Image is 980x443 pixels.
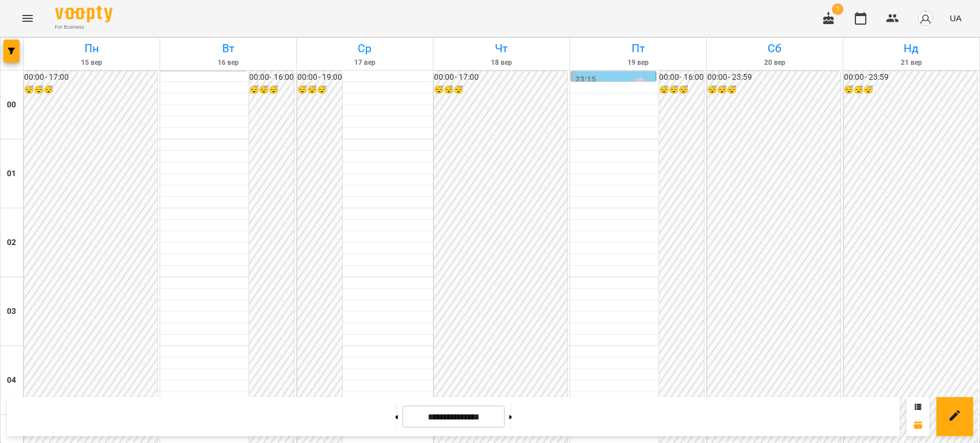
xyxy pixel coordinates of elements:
h6: Пт [572,40,704,57]
button: UA [945,7,966,29]
h6: 00 [7,99,16,111]
h6: 00:00 - 16:00 [249,71,294,84]
img: Voopty Logo [55,6,113,22]
h6: Ср [299,40,431,57]
span: For Business [55,24,113,31]
h6: 15 вер [25,57,158,68]
h6: 17 вер [299,57,431,68]
h6: 00:00 - 17:00 [24,71,157,84]
h6: Вт [162,40,295,57]
h6: 02 [7,236,16,249]
h6: 20 вер [708,57,841,68]
h6: 😴😴😴 [297,84,342,96]
h6: 00:00 - 16:00 [659,71,704,84]
h6: 00:00 - 23:59 [844,71,977,84]
h6: 😴😴😴 [249,84,294,96]
h6: 00:00 - 23:59 [707,71,840,84]
h6: Нд [845,40,978,57]
span: 1 [832,3,843,15]
h6: 😴😴😴 [24,84,157,96]
h6: 18 вер [435,57,568,68]
h6: Пн [25,40,158,57]
h6: 😴😴😴 [707,84,840,96]
h6: 😴😴😴 [659,84,704,96]
span: UA [950,12,962,24]
h6: 01 [7,168,16,180]
h6: 21 вер [845,57,978,68]
h6: 03 [7,305,16,318]
h6: 00:00 - 19:00 [297,71,342,84]
h6: 19 вер [572,57,704,68]
div: Лісняк Оксана [632,78,649,95]
h6: 00:00 - 17:00 [434,71,567,84]
h6: Чт [435,40,568,57]
h6: 04 [7,374,16,387]
label: 23:15 [575,73,596,86]
h6: 16 вер [162,57,295,68]
button: Menu [14,5,41,32]
h6: Сб [708,40,841,57]
h6: 😴😴😴 [844,84,977,96]
img: avatar_s.png [917,10,933,26]
h6: 😴😴😴 [434,84,567,96]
